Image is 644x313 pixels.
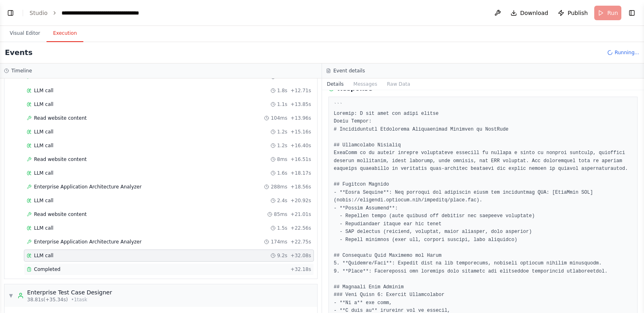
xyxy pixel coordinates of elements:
span: 38.81s (+35.34s) [27,296,68,303]
span: + 18.56s [290,184,311,190]
span: + 20.92s [290,197,311,204]
span: + 12.71s [290,87,311,94]
span: + 21.01s [290,211,311,218]
span: + 13.96s [290,115,311,121]
a: Studio [30,10,48,16]
span: Enterprise Application Architecture Analyzer [34,239,142,245]
span: 1.5s [277,225,287,231]
span: LLM call [34,197,53,204]
span: Running... [614,49,639,56]
span: 9.2s [277,252,287,259]
span: 2.4s [277,197,287,204]
h2: Events [5,47,32,58]
span: LLM call [34,101,53,108]
button: Show right sidebar [626,7,638,19]
span: 1.1s [277,101,287,108]
span: + 22.75s [290,239,311,245]
span: LLM call [34,142,53,149]
span: 8ms [277,156,288,163]
button: Execution [47,25,83,42]
h3: Timeline [11,68,32,74]
span: + 32.08s [290,252,311,259]
span: Read website content [34,115,87,121]
button: Publish [555,6,591,20]
span: ▼ [8,292,13,299]
span: LLM call [34,252,53,259]
span: + 15.16s [290,129,311,135]
span: + 32.18s [290,266,311,273]
span: Download [520,9,549,17]
button: Details [322,78,349,90]
span: 1.2s [277,142,287,149]
span: Publish [568,9,588,17]
span: Enterprise Application Architecture Analyzer [34,184,142,190]
button: Raw Data [382,78,415,90]
span: Read website content [34,211,87,218]
span: LLM call [34,225,53,231]
span: 104ms [271,115,287,121]
span: + 22.56s [290,225,311,231]
button: Visual Editor [3,25,47,42]
button: Download [507,6,552,20]
button: Show left sidebar [5,7,16,19]
span: LLM call [34,129,53,135]
div: Enterprise Test Case Designer [27,288,112,296]
span: LLM call [34,87,53,94]
span: + 18.17s [290,170,311,176]
span: • 1 task [71,296,87,303]
span: 1.6s [277,170,287,176]
span: + 16.51s [290,156,311,163]
span: + 16.40s [290,142,311,149]
span: Read website content [34,156,87,163]
span: 1.2s [277,129,287,135]
span: Completed [34,266,60,273]
nav: breadcrumb [30,9,153,17]
span: + 13.85s [290,101,311,108]
span: 288ms [271,184,287,190]
span: 1.8s [277,87,287,94]
span: 85ms [274,211,287,218]
h3: Event details [333,68,365,74]
span: 174ms [271,239,287,245]
span: LLM call [34,170,53,176]
button: Messages [349,78,382,90]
